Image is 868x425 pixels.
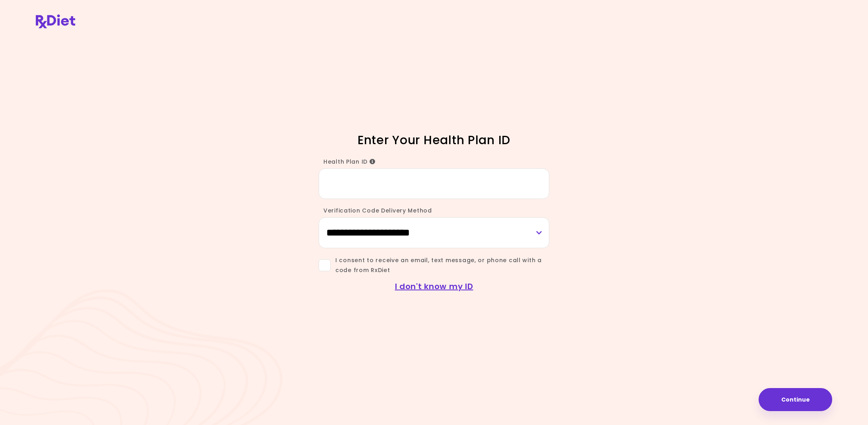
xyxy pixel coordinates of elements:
[319,207,432,214] label: Verification Code Delivery Method
[395,281,473,292] a: I don't know my ID
[323,158,376,166] span: Health Plan ID
[36,14,75,28] img: RxDiet
[331,255,549,275] span: I consent to receive an email, text message, or phone call with a code from RxDiet
[370,159,376,164] i: Info
[759,388,832,411] button: Continue
[295,132,573,148] h1: Enter Your Health Plan ID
